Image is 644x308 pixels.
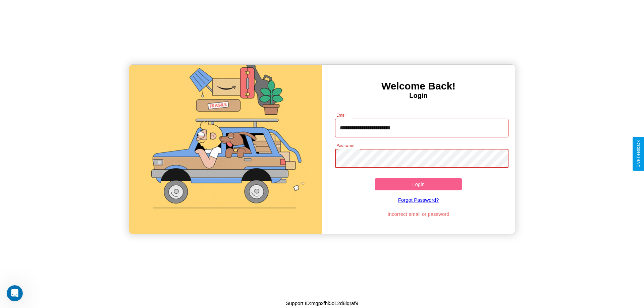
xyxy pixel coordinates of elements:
button: Login [375,178,462,190]
iframe: Intercom live chat [7,285,23,301]
label: Email [336,112,347,118]
img: gif [129,65,322,234]
div: Give Feedback [636,140,641,168]
h4: Login [322,92,515,100]
p: Incorrect email or password [332,209,505,219]
label: Password [336,143,354,148]
h3: Welcome Back! [322,80,515,92]
p: Support ID: mgpxfhl5o12d8iqraf9 [286,299,358,308]
a: Forgot Password? [332,190,505,209]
